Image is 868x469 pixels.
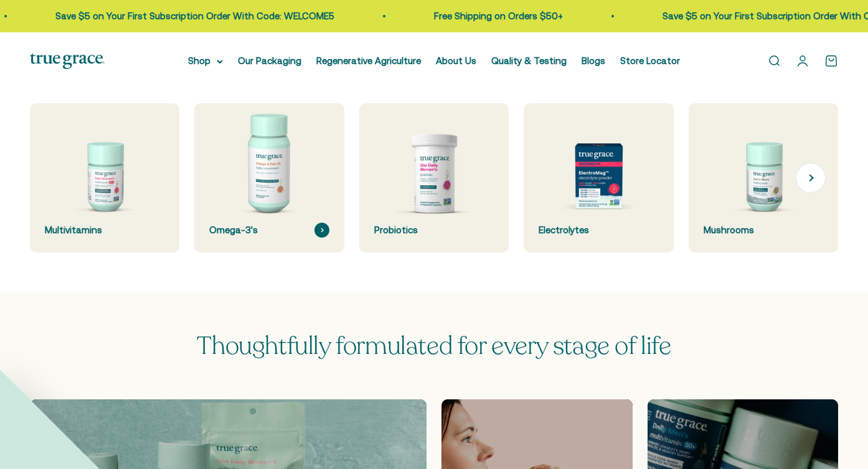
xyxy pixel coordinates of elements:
[374,223,494,238] div: Probiotics
[41,9,320,24] p: Save $5 on Your First Subscription Order With Code: WELCOME5
[316,55,421,66] a: Regenerative Agriculture
[197,329,671,363] span: Thoughtfully formulated for every stage of life
[209,223,329,238] div: Omega-3's
[436,55,476,66] a: About Us
[524,103,673,253] a: Electrolytes
[188,53,223,68] summary: Shop
[620,55,680,66] a: Store Locator
[582,55,605,66] a: Blogs
[359,103,509,253] a: Probiotics
[30,103,179,253] a: Multivitamins
[45,223,164,238] div: Multivitamins
[689,103,838,253] a: Mushrooms
[238,55,301,66] a: Our Packaging
[420,11,549,21] a: Free Shipping on Orders $50+
[491,55,567,66] a: Quality & Testing
[704,223,823,238] div: Mushrooms
[194,103,344,253] a: Omega-3's
[539,223,658,238] div: Electrolytes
